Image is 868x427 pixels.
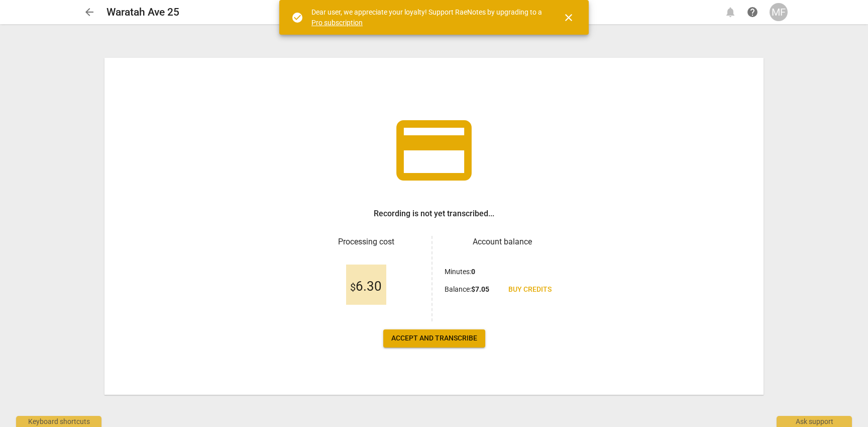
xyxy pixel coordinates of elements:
span: 6.30 [350,279,382,294]
h2: Waratah Ave 25 [106,6,179,19]
p: Minutes : [445,267,475,277]
h3: Processing cost [308,236,423,248]
button: Close [557,6,581,30]
button: MF [770,3,788,21]
a: Help [743,3,762,21]
div: Ask support [777,416,852,427]
span: Accept and transcribe [391,333,477,344]
span: credit_card [389,105,479,196]
a: Pro subscription [311,19,363,27]
h3: Recording is not yet transcribed... [374,208,494,220]
button: Accept and transcribe [383,329,485,348]
span: check_circle [291,12,303,24]
span: help [746,6,758,18]
h3: Account balance [445,236,560,248]
b: 0 [471,268,475,276]
span: arrow_back [83,6,95,18]
span: $ [350,281,356,293]
span: Buy credits [508,285,552,295]
div: Keyboard shortcuts [16,416,101,427]
span: close [563,12,575,24]
a: Buy credits [500,281,560,299]
p: Balance : [445,284,489,295]
b: $ 7.05 [471,285,489,293]
div: Dear user, we appreciate your loyalty! Support RaeNotes by upgrading to a [311,7,545,28]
